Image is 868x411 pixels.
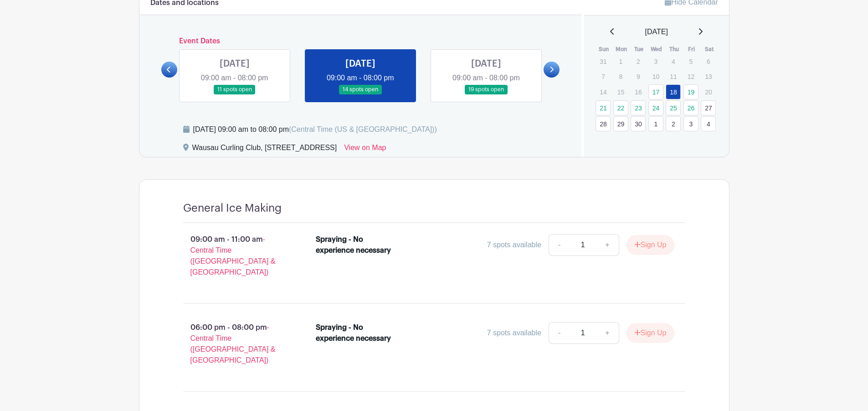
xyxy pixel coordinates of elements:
[631,100,646,115] a: 23
[666,54,681,68] p: 4
[177,37,544,46] h6: Event Dates
[701,85,716,99] p: 20
[344,142,386,157] a: View on Map
[648,54,663,68] p: 3
[595,45,613,54] th: Sun
[648,116,663,131] a: 1
[666,84,681,99] a: 18
[645,26,668,37] span: [DATE]
[666,100,681,115] a: 25
[613,45,631,54] th: Mon
[683,45,701,54] th: Fri
[683,100,699,115] a: 26
[289,125,437,133] span: (Central Time (US & [GEOGRAPHIC_DATA]))
[683,54,699,68] p: 5
[316,322,395,344] div: Spraying - No experience necessary
[700,45,718,54] th: Sat
[613,116,628,131] a: 29
[648,69,663,83] p: 10
[627,235,674,255] button: Sign Up
[665,45,683,54] th: Thu
[169,230,302,281] p: 09:00 am - 11:00 am
[627,323,674,343] button: Sign Up
[701,54,716,68] p: 6
[613,100,628,115] a: 22
[631,69,646,83] p: 9
[596,69,611,83] p: 7
[487,328,541,338] div: 7 spots available
[701,100,716,115] a: 27
[683,84,699,99] a: 19
[630,45,648,54] th: Tue
[169,318,302,369] p: 06:00 pm - 08:00 pm
[183,202,282,215] h4: General Ice Making
[316,234,395,256] div: Spraying - No experience necessary
[596,116,611,131] a: 28
[648,84,663,99] a: 17
[596,234,619,256] a: +
[666,69,681,83] p: 11
[613,85,628,99] p: 15
[613,54,628,68] p: 1
[701,116,716,131] a: 4
[631,85,646,99] p: 16
[648,45,666,54] th: Wed
[613,69,628,83] p: 8
[549,322,570,344] a: -
[596,54,611,68] p: 31
[666,116,681,131] a: 2
[596,322,619,344] a: +
[631,116,646,131] a: 30
[596,85,611,99] p: 14
[192,142,337,157] div: Wausau Curling Club, [STREET_ADDRESS]
[193,124,437,135] div: [DATE] 09:00 am to 08:00 pm
[631,54,646,68] p: 2
[648,100,663,115] a: 24
[549,234,570,256] a: -
[596,100,611,115] a: 21
[683,69,699,83] p: 12
[487,239,541,250] div: 7 spots available
[683,116,699,131] a: 3
[701,69,716,83] p: 13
